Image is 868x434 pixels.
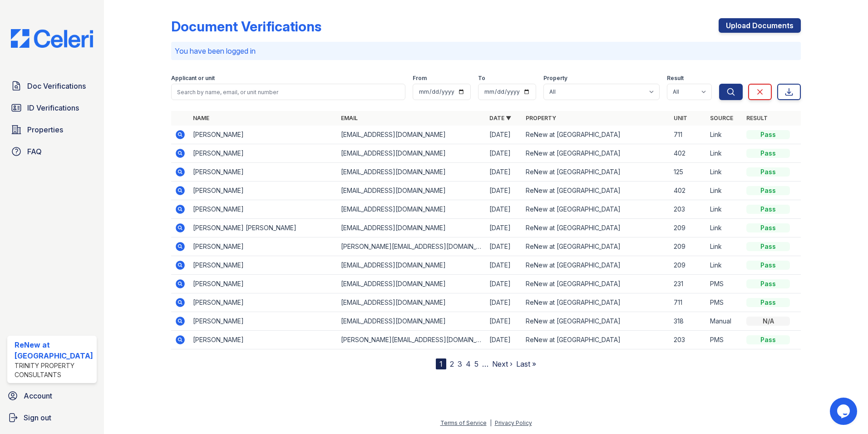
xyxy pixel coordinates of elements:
[4,29,100,48] img: CE_Logo_Blue-a8612792a0a2168367f1c8372b55b34899dd931a85d93a1a3d3e32e68fde9ad4.png
[189,331,338,349] td: [PERSON_NAME]
[670,219,706,237] td: 209
[706,200,743,219] td: Link
[486,144,522,163] td: [DATE]
[492,359,513,368] a: Next ›
[27,124,63,135] span: Properties
[522,200,671,219] td: ReNew at [GEOGRAPHIC_DATA]
[543,75,567,82] label: Property
[189,126,338,144] td: [PERSON_NAME]
[706,293,743,312] td: PMS
[746,149,790,158] div: Pass
[706,126,743,144] td: Link
[706,275,743,293] td: PMS
[486,256,522,275] td: [DATE]
[746,335,790,344] div: Pass
[7,99,97,117] a: ID Verifications
[516,359,536,368] a: Last »
[522,293,671,312] td: ReNew at [GEOGRAPHIC_DATA]
[670,331,706,349] td: 203
[466,359,471,368] a: 4
[830,398,859,425] iframe: chat widget
[337,331,486,349] td: [PERSON_NAME][EMAIL_ADDRESS][DOMAIN_NAME]
[171,84,406,100] input: Search by name, email, or unit number
[189,293,338,312] td: [PERSON_NAME]
[27,146,42,157] span: FAQ
[674,115,687,121] a: Unit
[670,293,706,312] td: 711
[706,312,743,331] td: Manual
[189,144,338,163] td: [PERSON_NAME]
[522,275,671,293] td: ReNew at [GEOGRAPHIC_DATA]
[189,182,338,200] td: [PERSON_NAME]
[337,256,486,275] td: [EMAIL_ADDRESS][DOMAIN_NAME]
[171,75,215,82] label: Applicant or unit
[746,298,790,307] div: Pass
[4,409,100,427] button: Sign out
[670,126,706,144] td: 711
[706,163,743,182] td: Link
[337,293,486,312] td: [EMAIL_ADDRESS][DOMAIN_NAME]
[670,163,706,182] td: 125
[670,256,706,275] td: 209
[474,359,478,368] a: 5
[27,81,86,91] span: Doc Verifications
[670,312,706,331] td: 318
[526,115,556,121] a: Property
[337,182,486,200] td: [EMAIL_ADDRESS][DOMAIN_NAME]
[440,419,487,426] a: Terms of Service
[337,144,486,163] td: [EMAIL_ADDRESS][DOMAIN_NAME]
[7,77,97,95] a: Doc Verifications
[522,126,671,144] td: ReNew at [GEOGRAPHIC_DATA]
[670,144,706,163] td: 402
[193,115,209,121] a: Name
[486,331,522,349] td: [DATE]
[746,261,790,270] div: Pass
[171,18,321,35] div: Document Verifications
[458,359,462,368] a: 3
[486,126,522,144] td: [DATE]
[337,275,486,293] td: [EMAIL_ADDRESS][DOMAIN_NAME]
[522,163,671,182] td: ReNew at [GEOGRAPHIC_DATA]
[337,312,486,331] td: [EMAIL_ADDRESS][DOMAIN_NAME]
[746,317,790,326] div: N/A
[413,75,427,82] label: From
[341,115,358,121] a: Email
[522,237,671,256] td: ReNew at [GEOGRAPHIC_DATA]
[489,115,511,121] a: Date ▼
[486,182,522,200] td: [DATE]
[706,182,743,200] td: Link
[337,126,486,144] td: [EMAIL_ADDRESS][DOMAIN_NAME]
[746,186,790,195] div: Pass
[15,361,93,379] div: Trinity Property Consultants
[746,205,790,214] div: Pass
[24,390,52,401] span: Account
[670,182,706,200] td: 402
[706,256,743,275] td: Link
[15,339,93,361] div: ReNew at [GEOGRAPHIC_DATA]
[189,163,338,182] td: [PERSON_NAME]
[706,237,743,256] td: Link
[522,331,671,349] td: ReNew at [GEOGRAPHIC_DATA]
[706,144,743,163] td: Link
[746,242,790,251] div: Pass
[486,237,522,256] td: [DATE]
[24,412,51,423] span: Sign out
[746,279,790,288] div: Pass
[746,167,790,177] div: Pass
[189,275,338,293] td: [PERSON_NAME]
[710,115,733,121] a: Source
[490,419,492,426] div: |
[486,275,522,293] td: [DATE]
[7,121,97,139] a: Properties
[337,237,486,256] td: [PERSON_NAME][EMAIL_ADDRESS][DOMAIN_NAME]
[495,419,532,426] a: Privacy Policy
[175,45,798,56] p: You have been logged in
[486,312,522,331] td: [DATE]
[436,358,446,369] div: 1
[189,312,338,331] td: [PERSON_NAME]
[27,102,79,113] span: ID Verifications
[7,142,97,161] a: FAQ
[522,312,671,331] td: ReNew at [GEOGRAPHIC_DATA]
[486,163,522,182] td: [DATE]
[189,200,338,219] td: [PERSON_NAME]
